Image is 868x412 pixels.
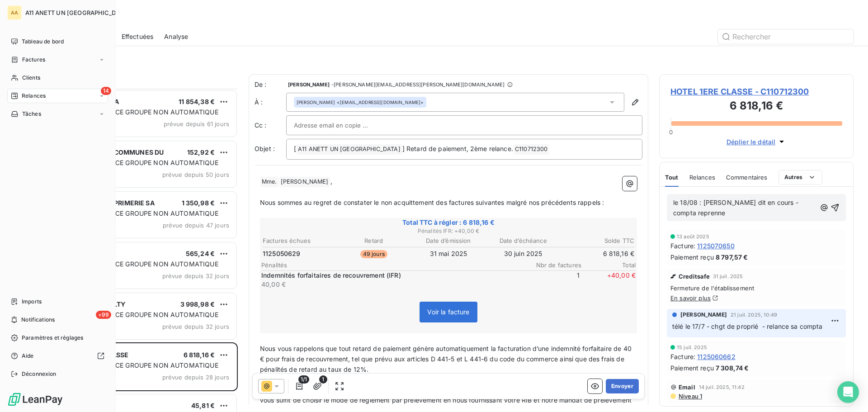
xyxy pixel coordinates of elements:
span: Voir la facture [427,308,469,316]
span: prévue depuis 32 jours [162,323,229,330]
span: 45,81 € [191,402,215,409]
span: PLAN DE RELANCE GROUPE NON AUTOMATIQUE [65,260,218,268]
p: Indemnités forfaitaires de recouvrement (IFR) [261,271,524,280]
span: Déconnexion [22,370,57,378]
span: PLAN DE RELANCE GROUPE NON AUTOMATIQUE [65,311,218,318]
td: 31 mai 2025 [411,249,485,259]
span: [PERSON_NAME] [279,177,330,187]
span: Relances [22,92,46,100]
p: 40,00 € [261,280,524,289]
span: +99 [96,311,111,319]
h3: 6 818,16 € [670,98,842,116]
span: prévue depuis 61 jours [164,120,229,128]
a: En savoir plus [670,294,711,302]
a: Imports [7,294,108,309]
span: 8 797,57 € [716,252,748,262]
span: 3 998,98 € [180,300,215,308]
img: Logo LeanPay [7,392,63,407]
span: 1125070650 [697,241,735,251]
span: A11 ANETT UN [GEOGRAPHIC_DATA] [25,9,129,16]
span: Aide [22,352,34,360]
span: Tableau de bord [22,38,64,46]
button: Envoyer [606,379,639,393]
label: Cc : [255,121,286,130]
a: Factures [7,52,108,67]
span: De : [255,80,286,89]
span: 1 350,98 € [182,199,215,207]
span: Clients [22,74,40,82]
span: 1/1 [298,375,309,384]
a: Aide [7,349,108,363]
span: PLAN DE RELANCE GROUPE NON AUTOMATIQUE [65,159,218,166]
span: 1125050629 [263,249,301,258]
span: prévue depuis 50 jours [162,171,229,178]
span: Facture : [670,241,695,251]
span: Niveau 1 [678,393,702,400]
span: 6 818,16 € [184,351,215,359]
a: Tâches [7,107,108,121]
span: Paramètres et réglages [22,334,83,342]
input: Adresse email en copie ... [294,118,391,132]
span: ] Retard de paiement, 2ème relance. [402,145,513,152]
span: Total [581,261,636,269]
td: 30 juin 2025 [486,249,560,259]
span: Notifications [21,316,55,324]
span: 152,92 € [187,148,215,156]
span: 11 854,38 € [179,98,215,105]
span: prévue depuis 32 jours [162,272,229,279]
span: C110712300 [514,144,549,155]
span: Factures [22,56,45,64]
span: Email [679,384,695,391]
span: 14 juil. 2025, 11:42 [699,384,745,390]
th: Solde TTC [561,236,635,246]
span: 1125060662 [697,352,736,361]
span: [PERSON_NAME] [297,99,335,105]
span: [PERSON_NAME] [288,82,330,87]
th: Retard [337,236,410,246]
span: , [330,177,332,185]
a: Clients [7,71,108,85]
div: AA [7,5,22,20]
span: Tâches [22,110,41,118]
span: Mme. [260,177,278,187]
span: Nous vous rappelons que tout retard de paiement génère automatiquement la facturation d’une indem... [260,345,633,373]
span: 0 [669,128,673,136]
span: le 18/08 : [PERSON_NAME] dit en cours - compta reprenne [673,199,800,217]
th: Date d’émission [411,236,485,246]
span: A11 ANETT UN [GEOGRAPHIC_DATA] [297,144,402,155]
span: Creditsafe [679,273,710,280]
span: 49 jours [360,250,387,258]
label: À : [255,98,286,107]
span: Relances [689,174,715,181]
span: 21 juil. 2025, 10:49 [731,312,777,317]
span: Commentaires [726,174,768,181]
span: Effectuées [122,32,154,41]
div: <[EMAIL_ADDRESS][DOMAIN_NAME]> [297,99,424,105]
span: 31 juil. 2025 [713,274,743,279]
span: 15 juil. 2025 [677,345,707,350]
span: prévue depuis 47 jours [163,222,229,229]
span: [PERSON_NAME] [680,311,727,319]
span: 565,24 € [186,250,215,257]
span: Paiement reçu [670,363,714,373]
span: Objet : [255,145,275,152]
div: grid [43,89,238,412]
span: Imports [22,298,42,306]
th: Date d’échéance [486,236,560,246]
a: Paramètres et réglages [7,331,108,345]
span: Analyse [164,32,188,41]
button: Déplier le détail [724,137,789,147]
span: HOTEL 1ERE CLASSE - C110712300 [670,85,842,98]
span: 1 [319,375,327,384]
span: PLAN DE RELANCE GROUPE NON AUTOMATIQUE [65,361,218,369]
a: 14Relances [7,89,108,103]
span: Pénalités [261,261,527,269]
span: Tout [665,174,679,181]
span: + 40,00 € [581,271,636,289]
span: PLAN DE RELANCE GROUPE NON AUTOMATIQUE [65,209,218,217]
span: Fermeture de l'établissement [670,284,842,292]
span: PLAN DE RELANCE GROUPE NON AUTOMATIQUE [65,108,218,116]
input: Rechercher [718,29,854,44]
span: 1 [525,271,580,289]
span: Paiement reçu [670,252,714,262]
